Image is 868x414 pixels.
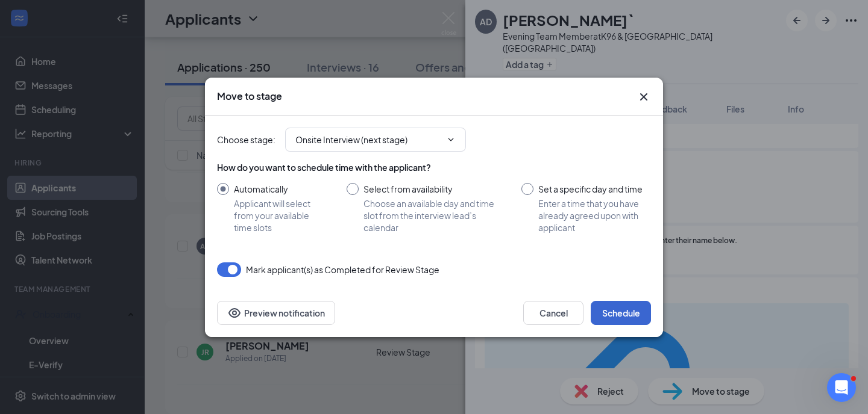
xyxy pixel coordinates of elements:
h3: Move to stage [217,90,282,103]
svg: Cross [637,90,651,104]
button: Cancel [523,301,583,325]
div: How do you want to schedule time with the applicant? [217,161,651,173]
span: Mark applicant(s) as Completed for Review Stage [246,262,439,277]
iframe: Intercom live chat [827,373,856,402]
span: Choose stage : [217,133,275,146]
svg: ChevronDown [446,135,456,144]
button: Schedule [591,301,651,325]
button: Preview notificationEye [217,301,335,325]
button: Close [637,90,651,104]
svg: Eye [227,306,242,320]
